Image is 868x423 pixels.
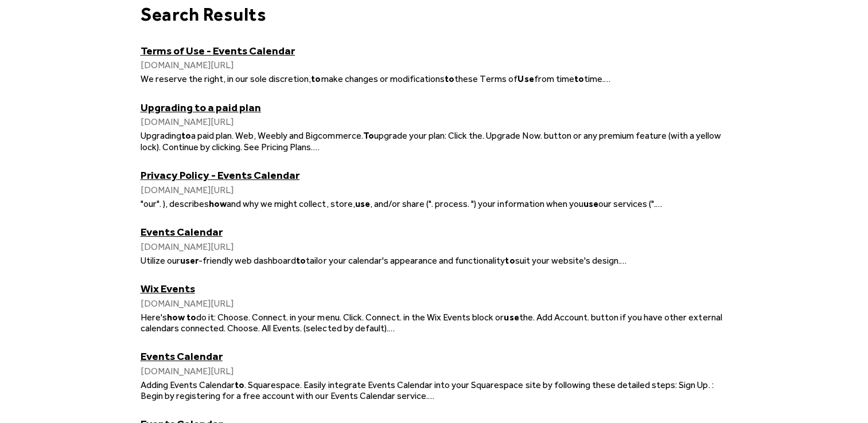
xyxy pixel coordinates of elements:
[141,130,181,141] span: Upgrading
[141,73,312,84] span: We reserve the right, in our sole discretion,
[181,130,191,141] strong: to
[209,198,227,209] strong: how
[141,350,728,363] a: Events Calendar
[141,379,235,390] span: Adding Events Calendar
[198,255,296,266] span: -friendly web dashboard
[191,130,363,141] span: a paid plan. Web, Weebly and Bigcommerce.
[141,312,167,323] span: Here's
[355,198,370,209] strong: use
[306,255,505,266] span: tailor your calendar's appearance and functionality
[141,198,209,209] span: "our". ), describes
[141,130,722,152] span: upgrade your plan: Click the. Upgrade Now. button or any premium feature (with a yellow lock). Co...
[141,60,728,70] div: [DOMAIN_NAME][URL]
[141,225,728,238] a: Events Calendar
[296,255,306,266] strong: to
[517,73,534,84] strong: Use
[141,366,728,377] div: [DOMAIN_NAME][URL]
[141,101,728,114] a: Upgrading to a paid plan
[534,73,574,84] span: from time
[180,255,198,266] strong: user
[388,323,395,334] span: …
[141,3,728,25] div: Search Results
[196,312,504,323] span: do it: Choose. Connect. in your menu. Click. Connect. in the Wix Events block or
[604,73,611,84] span: …
[445,73,454,84] strong: to
[321,73,445,84] span: make changes or modifications
[656,198,663,209] span: …
[584,73,604,84] span: time.
[141,116,728,127] div: [DOMAIN_NAME][URL]
[428,390,435,401] span: …
[141,255,180,266] span: Utilize our
[370,198,583,209] span: , and/or share (". process. ") your information when you
[141,312,722,334] span: the. Add Account. button if you have other external calendars connected. Choose. All Events. (sel...
[311,73,321,84] strong: to
[574,73,584,84] strong: to
[141,185,728,195] div: [DOMAIN_NAME][URL]
[454,73,517,84] span: these Terms of
[583,198,598,209] strong: use
[141,379,714,401] span: . Squarespace. Easily integrate Events Calendar into your Squarespace site by following these det...
[186,312,196,323] strong: to
[504,312,519,323] strong: use
[620,255,627,266] span: …
[141,241,728,252] div: [DOMAIN_NAME][URL]
[167,312,185,323] strong: how
[505,255,515,266] strong: to
[141,282,728,295] a: Wix Events
[235,379,244,390] strong: to
[141,169,728,182] a: Privacy Policy - Events Calendar
[598,198,656,209] span: our services (".
[363,130,374,141] strong: To
[515,255,620,266] span: suit your website's design.
[313,142,320,152] span: …
[141,298,728,309] div: [DOMAIN_NAME][URL]
[141,44,728,57] a: Terms of Use - Events Calendar
[227,198,355,209] span: and why we might collect, store,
